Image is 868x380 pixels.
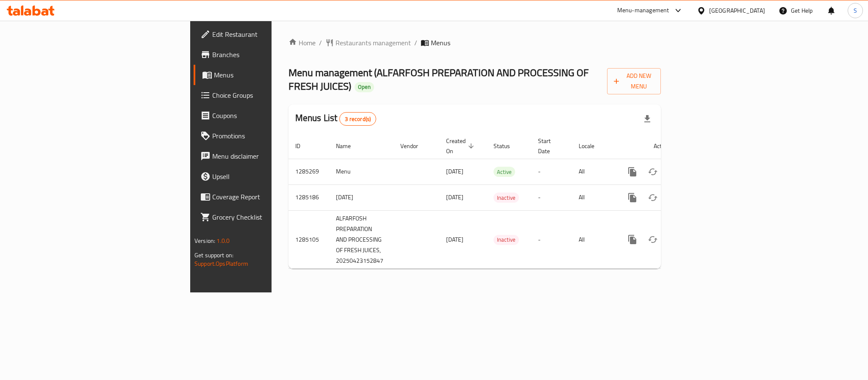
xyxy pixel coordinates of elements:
[494,235,519,245] span: Inactive
[400,141,429,151] span: Vendor
[572,184,616,210] td: All
[212,50,328,60] span: Branches
[194,44,335,65] a: Branches
[212,171,328,182] span: Upsell
[194,187,335,207] a: Coverage Report
[194,65,335,85] a: Menus
[194,250,233,261] span: Get support on:
[622,162,643,182] button: more
[329,159,394,184] td: Menu
[194,24,335,44] a: Edit Restaurant
[446,136,477,156] span: Created On
[212,131,328,141] span: Promotions
[212,29,328,39] span: Edit Restaurant
[288,133,710,269] table: enhanced table
[212,192,328,202] span: Coverage Report
[288,38,661,48] nav: breadcrumb
[572,159,616,184] td: All
[494,193,519,203] span: Inactive
[854,6,857,15] span: S
[572,210,616,269] td: All
[494,193,519,203] div: Inactive
[355,82,374,92] div: Open
[340,115,376,123] span: 3 record(s)
[494,167,515,177] span: Active
[295,141,311,151] span: ID
[637,109,657,129] div: Export file
[607,68,661,94] button: Add New Menu
[212,212,328,222] span: Grocery Checklist
[643,187,663,208] button: Change Status
[446,192,463,203] span: [DATE]
[579,141,605,151] span: Locale
[709,6,765,15] div: [GEOGRAPHIC_DATA]
[194,105,335,126] a: Coupons
[446,166,463,177] span: [DATE]
[339,112,376,126] div: Total records count
[538,136,562,156] span: Start Date
[212,110,328,121] span: Coupons
[531,210,572,269] td: -
[643,229,663,250] button: Change Status
[617,6,669,16] div: Menu-management
[194,235,215,246] span: Version:
[194,85,335,105] a: Choice Groups
[194,166,335,187] a: Upsell
[336,141,362,151] span: Name
[622,187,643,208] button: more
[614,71,654,92] span: Add New Menu
[212,151,328,161] span: Menu disclaimer
[329,210,394,269] td: ALFARFOSH PREPARATION AND PROCESSING OF FRESH JUICES, 20250423152847
[194,146,335,166] a: Menu disclaimer
[194,126,335,146] a: Promotions
[446,234,463,245] span: [DATE]
[414,38,417,48] li: /
[336,38,411,48] span: Restaurants management
[288,63,589,96] span: Menu management ( ALFARFOSH PREPARATION AND PROCESSING OF FRESH JUICES )
[531,184,572,210] td: -
[194,258,248,269] a: Support.OpsPlatform
[494,235,519,245] div: Inactive
[355,83,374,91] span: Open
[622,229,643,250] button: more
[295,112,376,126] h2: Menus List
[531,159,572,184] td: -
[431,38,450,48] span: Menus
[216,235,230,246] span: 1.0.0
[494,141,521,151] span: Status
[214,70,328,80] span: Menus
[616,133,710,159] th: Actions
[325,38,411,48] a: Restaurants management
[194,207,335,227] a: Grocery Checklist
[212,90,328,100] span: Choice Groups
[329,184,394,210] td: [DATE]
